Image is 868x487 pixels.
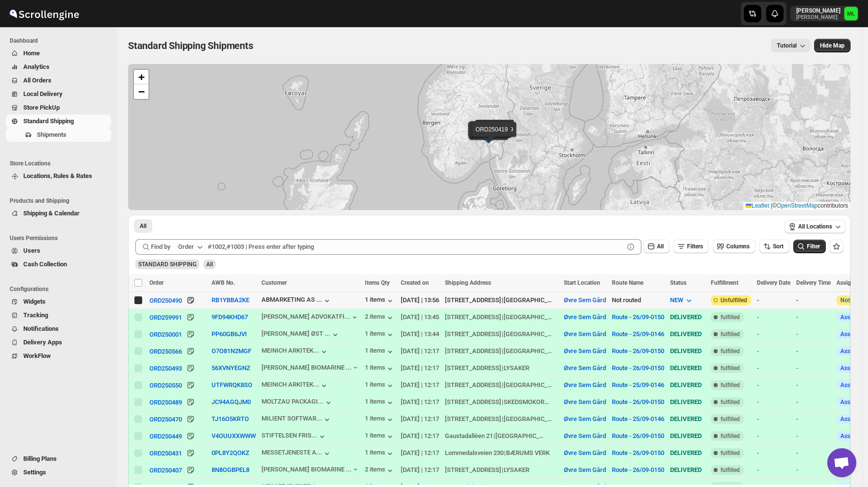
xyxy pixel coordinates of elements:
span: Store Locations [10,160,112,167]
button: UTFWRQK8SO [212,381,252,389]
button: Cash Collection [6,258,111,271]
button: All [643,240,670,253]
div: - [796,380,831,390]
button: Assigned [840,365,865,372]
span: Status [670,279,687,286]
div: - [796,397,831,407]
img: Marker [483,130,497,141]
div: ORD250566 [149,348,182,355]
div: [DATE] | 12:17 [401,465,439,475]
div: LYSAKER [504,465,529,475]
div: [GEOGRAPHIC_DATA] [504,414,552,424]
button: Filter [793,240,826,253]
button: Order [172,239,211,255]
img: Marker [480,132,495,143]
span: Tutorial [777,42,797,49]
button: Route - 26/09-0150 [612,432,664,439]
span: Filters [687,243,703,250]
div: - [796,295,831,305]
div: Lommedalsveien 230 [445,448,504,458]
button: Shipping & Calendar [6,207,111,220]
span: − [138,85,145,97]
span: Customer [262,279,287,286]
span: Order [149,279,164,286]
div: SKEDSMOKORSET [504,397,552,407]
div: | [445,465,558,475]
button: 1 items [365,347,395,357]
button: ORD250470 [149,414,182,424]
div: | [445,397,558,407]
div: ORD250001 [149,331,182,338]
span: Delivery Apps [23,339,62,346]
button: MESSETJENESTE A... [262,449,332,458]
button: Widgets [6,295,111,308]
button: Route - 25/09-0146 [612,381,664,389]
img: Marker [483,129,497,140]
button: 1 items [365,296,395,306]
div: BÆRUMS VERK [506,448,550,458]
span: Created on [401,279,429,286]
span: fulfilled [721,432,740,440]
img: ScrollEngine [8,1,81,26]
button: Øvre Sem Gård [564,432,606,439]
div: | [445,295,558,305]
span: Sort [773,243,784,250]
p: [PERSON_NAME] [796,15,840,20]
span: fulfilled [721,347,740,355]
div: | [445,414,558,424]
button: ORD250407 [149,465,182,475]
div: - [757,363,790,373]
div: DELIVERED [670,312,705,322]
button: ORD250431 [149,448,182,458]
div: - [757,346,790,356]
div: MESSETJENESTE A... [262,449,322,456]
button: Assigned [840,331,865,338]
button: Assigned [840,382,865,389]
div: [GEOGRAPHIC_DATA] [504,346,552,356]
button: ABMARKETING AS ... [262,296,332,306]
div: 2 items [365,313,395,323]
button: RB1YBBA2KE [212,296,249,304]
div: [DATE] | 13:56 [401,295,439,305]
span: + [138,71,145,83]
div: - [757,448,790,458]
div: Not routed [612,295,664,305]
button: 1 items [365,330,395,340]
div: Gaustadalléen 21 [445,431,493,441]
span: Dashboard [10,37,112,45]
span: fulfilled [721,330,740,338]
button: Locations, Rules & Rates [6,169,111,183]
span: Locations, Rules & Rates [23,172,92,179]
span: Standard Shipping Shipments [128,40,253,51]
div: [GEOGRAPHIC_DATA] [504,312,552,322]
div: - [757,431,790,441]
span: All Locations [798,223,832,230]
div: ORD250550 [149,382,182,389]
span: WorkFlow [23,352,51,359]
img: Marker [487,128,502,138]
div: [PERSON_NAME] BIOMARINE ... [262,466,352,473]
button: 1 items [365,381,395,390]
div: STIFTELSEN FRIS... [262,432,317,439]
div: © contributors [743,202,851,210]
span: fulfilled [721,449,740,457]
div: - [757,397,790,407]
button: Assigned [840,314,865,321]
button: Filters [673,240,709,253]
button: NEW [664,292,700,308]
div: DELIVERED [670,465,705,475]
button: 1 items [365,415,395,424]
span: Cash Collection [23,260,67,268]
div: [STREET_ADDRESS] [445,329,501,339]
div: [STREET_ADDRESS] [445,295,501,305]
div: DELIVERED [670,380,705,390]
span: Route Name [612,279,643,286]
span: Settings [23,469,46,476]
div: - [796,448,831,458]
div: [STREET_ADDRESS] [445,346,501,356]
span: Start Location [564,279,600,286]
button: Users [6,244,111,258]
span: All [657,243,664,250]
button: ORD250493 [149,363,182,373]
